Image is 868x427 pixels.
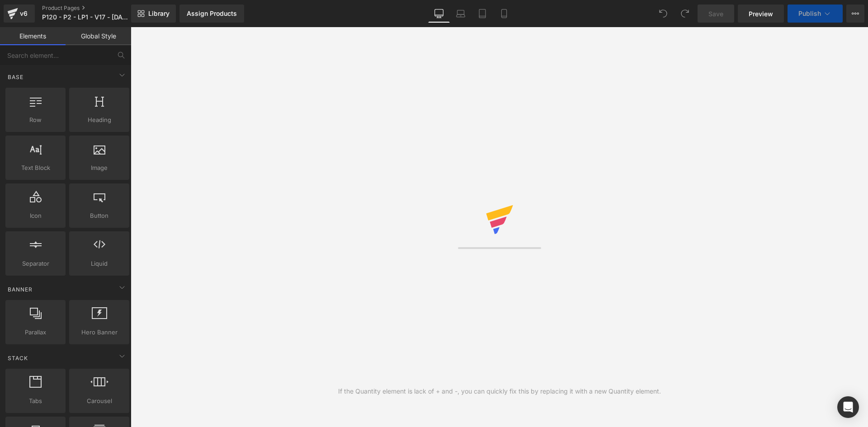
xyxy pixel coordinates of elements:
span: Save [708,9,723,19]
button: Publish [788,5,843,23]
a: Global Style [66,27,131,45]
button: More [846,5,864,23]
span: Icon [8,211,63,221]
span: Tabs [8,396,63,406]
div: Open Intercom Messenger [837,396,859,418]
span: Row [8,115,63,125]
button: Undo [654,5,672,23]
span: Publish [798,10,821,17]
a: Laptop [450,5,472,23]
a: Product Pages [42,5,146,12]
a: v6 [4,5,35,23]
button: Redo [676,5,694,23]
a: Tablet [472,5,493,23]
span: Banner [7,285,33,294]
span: Carousel [72,396,127,406]
div: v6 [18,8,29,19]
div: Assign Products [187,10,237,17]
span: P120 - P2 - LP1 - V17 - [DATE] [42,14,128,21]
a: Mobile [493,5,515,23]
span: Button [72,211,127,221]
span: Separator [8,259,63,268]
span: Stack [7,354,29,362]
span: Parallax [8,328,63,337]
a: Desktop [428,5,450,23]
span: Base [7,73,24,81]
span: Image [72,163,127,173]
a: Preview [738,5,784,23]
span: Text Block [8,163,63,173]
div: If the Quantity element is lack of + and -, you can quickly fix this by replacing it with a new Q... [338,386,661,396]
span: Heading [72,115,127,125]
span: Library [148,9,170,18]
span: Liquid [72,259,127,268]
span: Preview [749,9,773,19]
a: New Library [131,5,176,23]
span: Hero Banner [72,328,127,337]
